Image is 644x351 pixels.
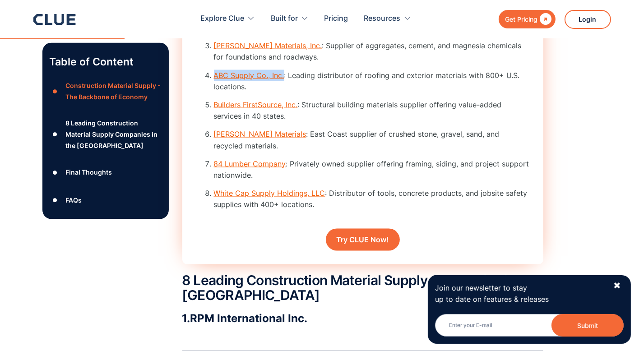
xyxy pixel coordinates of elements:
[499,10,556,28] a: Get Pricing
[65,194,82,206] div: FAQs
[214,71,284,80] a: ABC Supply Co., Inc.
[214,41,322,50] a: [PERSON_NAME] Materials, Inc.
[214,70,530,92] li: : Leading distributor of roofing and exterior materials with 800+ U.S. locations.
[200,5,255,33] div: Explore Clue
[50,128,60,141] div: ●
[214,40,530,63] li: : Supplier of aggregates, cement, and magnesia chemicals for foundations and roadways.
[326,229,400,251] a: Try CLUE Now!
[214,158,530,181] li: : Privately owned supplier offering framing, siding, and project support nationwide.
[50,117,162,152] a: ●8 Leading Construction Material Supply Companies in the [GEOGRAPHIC_DATA]
[190,312,305,325] strong: RPM International Inc
[50,166,60,179] div: ●
[214,129,306,139] a: [PERSON_NAME] Materials
[50,80,162,102] a: ●Construction Material Supply - The Backbone of Economy
[182,273,543,303] h2: 8 Leading Construction Material Supply Companies in the [GEOGRAPHIC_DATA]
[214,188,530,210] li: : Distributor of tools, concrete products, and jobsite safety supplies with 400+ locations.
[271,5,298,33] div: Built for
[364,5,401,33] div: Resources
[613,280,621,291] div: ✖
[435,282,605,305] p: Join our newsletter to stay up to date on features & releases
[214,99,530,122] li: : Structural building materials supplier offering value-added services in 40 states.
[65,166,112,178] div: Final Thoughts
[50,194,60,207] div: ●
[214,100,298,109] a: Builders FirstSource, Inc.
[50,55,162,69] p: Table of Content
[214,129,530,151] li: : East Coast supplier of crushed stone, gravel, sand, and recycled materials.
[182,312,543,326] h3: 1. .
[324,5,348,33] a: Pricing
[505,14,538,25] div: Get Pricing
[65,80,161,102] div: Construction Material Supply - The Backbone of Economy
[50,166,162,179] a: ●Final Thoughts
[50,85,60,98] div: ●
[214,159,286,168] a: 84 Lumber Company
[214,189,325,198] a: White Cap Supply Holdings, LLC
[65,117,161,152] div: 8 Leading Construction Material Supply Companies in the [GEOGRAPHIC_DATA]
[50,194,162,207] a: ●FAQs
[200,5,244,33] div: Explore Clue
[271,5,309,33] div: Built for
[551,314,624,337] button: Submit
[565,10,611,29] a: Login
[364,5,412,33] div: Resources
[435,314,624,337] input: Enter your E-mail
[182,330,543,342] p: ‍
[538,14,552,25] div: 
